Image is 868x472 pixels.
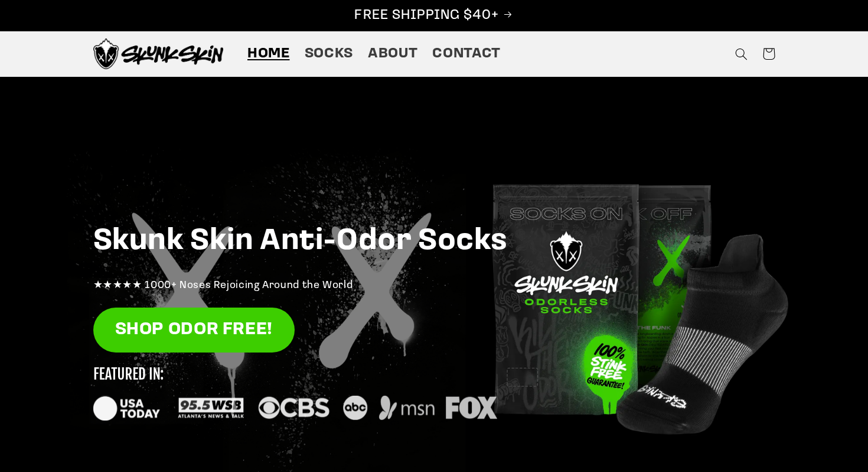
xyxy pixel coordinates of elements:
[432,45,500,63] span: Contact
[12,7,856,25] p: FREE SHIPPING $40+
[297,37,360,70] a: Socks
[240,37,297,70] a: Home
[93,308,295,353] a: SHOP ODOR FREE!
[305,45,353,63] span: Socks
[93,367,498,421] img: new_featured_logos_1_small.svg
[368,45,417,63] span: About
[360,37,425,70] a: About
[93,277,775,296] p: ★★★★★ 1000+ Noses Rejoicing Around the World
[247,45,290,63] span: Home
[425,37,508,70] a: Contact
[93,38,223,69] img: Skunk Skin Anti-Odor Socks.
[728,40,755,67] summary: Search
[93,227,508,257] strong: Skunk Skin Anti-Odor Socks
